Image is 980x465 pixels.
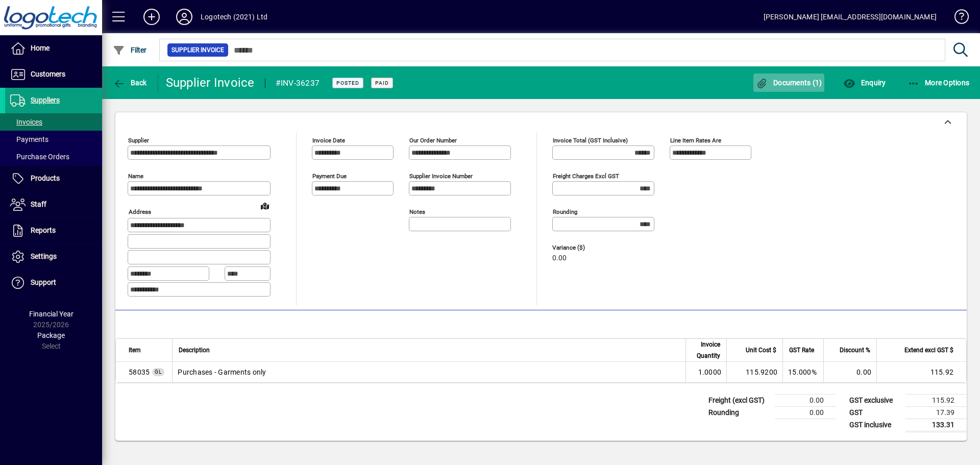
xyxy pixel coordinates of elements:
[5,270,102,296] a: Support
[947,2,967,35] a: Knowledge Base
[670,137,721,144] mat-label: Line item rates are
[128,137,149,144] mat-label: Supplier
[5,218,102,243] a: Reports
[179,345,210,356] span: Description
[905,74,972,92] button: More Options
[789,345,814,356] span: GST Rate
[336,80,359,86] span: Posted
[703,406,775,419] td: Rounding
[753,74,825,92] button: Documents (1)
[5,148,102,165] a: Purchase Orders
[135,8,168,26] button: Add
[840,345,870,356] span: Discount %
[31,252,57,260] span: Settings
[129,367,150,377] span: Purchases - Garments only
[876,362,966,382] td: 115.92
[782,362,823,382] td: 15.000%
[31,226,56,234] span: Reports
[168,8,201,26] button: Profile
[5,36,102,61] a: Home
[10,153,69,161] span: Purchase Orders
[31,70,65,78] span: Customers
[5,62,102,87] a: Customers
[276,75,320,91] div: #INV-36237
[553,137,628,144] mat-label: Invoice Total (GST inclusive)
[409,137,457,144] mat-label: Our order number
[172,362,685,382] td: Purchases - Garments only
[31,96,60,104] span: Suppliers
[905,419,967,431] td: 133.31
[409,208,425,215] mat-label: Notes
[552,254,567,262] span: 0.00
[5,131,102,148] a: Payments
[764,9,937,25] div: [PERSON_NAME] [EMAIL_ADDRESS][DOMAIN_NAME]
[841,74,888,92] button: Enquiry
[166,75,255,91] div: Supplier Invoice
[905,394,967,406] td: 115.92
[312,137,345,144] mat-label: Invoice date
[171,45,224,55] span: Supplier Invoice
[843,79,886,87] span: Enquiry
[908,79,970,87] span: More Options
[312,173,347,180] mat-label: Payment due
[31,278,56,286] span: Support
[375,80,389,86] span: Paid
[129,345,141,356] span: Item
[823,362,876,382] td: 0.00
[905,406,967,419] td: 17.39
[155,369,162,375] span: GL
[553,208,577,215] mat-label: Rounding
[102,74,158,92] app-page-header-button: Back
[5,166,102,191] a: Products
[844,419,905,431] td: GST inclusive
[692,339,720,361] span: Invoice Quantity
[110,41,150,59] button: Filter
[31,174,60,182] span: Products
[552,244,614,251] span: Variance ($)
[10,118,42,126] span: Invoices
[37,331,65,339] span: Package
[10,135,48,143] span: Payments
[844,406,905,419] td: GST
[113,46,147,54] span: Filter
[726,362,782,382] td: 115.9200
[5,113,102,131] a: Invoices
[904,345,953,356] span: Extend excl GST $
[128,173,143,180] mat-label: Name
[31,44,50,52] span: Home
[31,200,46,208] span: Staff
[257,198,273,214] a: View on map
[5,244,102,270] a: Settings
[703,394,775,406] td: Freight (excl GST)
[746,345,776,356] span: Unit Cost $
[844,394,905,406] td: GST exclusive
[113,79,147,87] span: Back
[201,9,267,25] div: Logotech (2021) Ltd
[5,192,102,217] a: Staff
[775,394,836,406] td: 0.00
[553,173,619,180] mat-label: Freight charges excl GST
[756,79,822,87] span: Documents (1)
[409,173,473,180] mat-label: Supplier invoice number
[110,74,150,92] button: Back
[685,362,726,382] td: 1.0000
[775,406,836,419] td: 0.00
[29,310,73,318] span: Financial Year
